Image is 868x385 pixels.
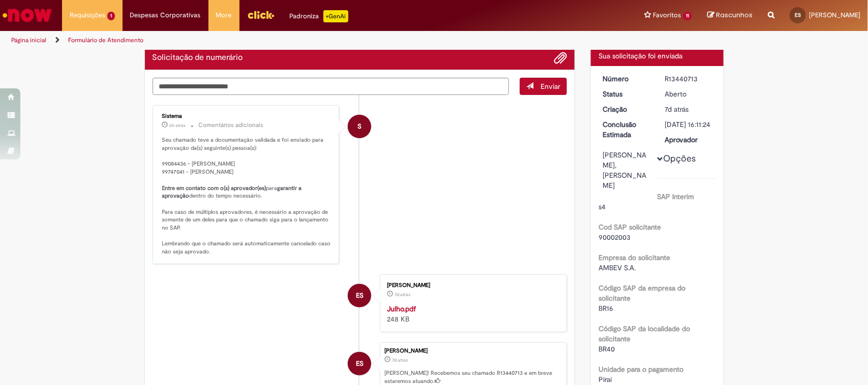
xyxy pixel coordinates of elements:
span: 90002003 [598,233,631,242]
span: BR16 [598,304,613,313]
span: Enviar [541,82,560,91]
a: Julho.pdf [387,304,416,313]
dt: Número [595,74,657,84]
b: Unidade para o pagamento [598,365,683,374]
span: S [357,114,362,139]
dt: Criação [595,104,657,114]
b: Entre em contato com o(s) aprovador(es) [162,184,266,192]
span: 7d atrás [392,357,408,363]
time: 22/08/2025 16:11:18 [665,105,689,114]
div: 248 KB [387,304,556,324]
div: [PERSON_NAME] [384,348,561,354]
span: Favoritos [653,10,681,20]
span: 7d atrás [395,292,410,298]
div: R13440713 [665,74,712,84]
span: ES [795,12,801,18]
span: ES [356,351,364,376]
time: 22/08/2025 16:10:56 [395,292,410,298]
img: click_logo_yellow_360x200.png [247,7,275,22]
a: Formulário de Atendimento [68,36,143,44]
div: Evandro Da Silva Dos Santos [348,352,371,375]
div: Padroniza [290,10,348,22]
span: More [216,10,232,20]
p: Seu chamado teve a documentação validada e foi enviado para aprovação da(s) seguinte(s) pessoa(s)... [162,136,332,256]
ul: Trilhas de página [8,31,571,50]
b: Empresa do solicitante [598,253,670,262]
span: s4 [598,202,606,211]
img: ServiceNow [1,5,53,25]
b: Código SAP da localidade do solicitante [598,324,690,343]
span: Piraí [598,375,612,384]
time: 22/08/2025 16:11:18 [392,357,408,363]
h2: Solicitação de numerário Histórico de tíquete [153,53,243,62]
div: 22/08/2025 16:11:18 [665,104,712,114]
span: AMBEV S.A. [598,263,636,272]
time: 29/08/2025 07:58:37 [170,122,186,129]
b: Cod SAP solicitante [598,222,661,232]
span: 11 [683,12,692,20]
b: Código SAP da empresa do solicitante [598,283,685,303]
span: BR40 [598,344,615,354]
div: [PERSON_NAME], [PERSON_NAME] [603,150,650,190]
button: Adicionar anexos [554,51,567,65]
span: ES [356,283,364,308]
span: Requisições [70,10,105,20]
span: [PERSON_NAME] [809,11,860,19]
div: System [348,115,371,138]
a: Página inicial [11,36,46,44]
small: Comentários adicionais [199,121,264,130]
b: SAP Interim [657,192,695,201]
dt: Status [595,89,657,99]
button: Enviar [520,78,567,95]
span: Sua solicitação foi enviada [598,51,682,60]
p: [PERSON_NAME]! Recebemos seu chamado R13440713 e em breve estaremos atuando. [384,369,561,385]
div: Evandro Da Silva Dos Santos [348,284,371,307]
span: Despesas Corporativas [130,10,201,20]
div: Aberto [665,89,712,99]
textarea: Digite sua mensagem aqui... [153,78,510,95]
span: 7d atrás [665,105,689,114]
b: garantir a aprovação [162,184,304,200]
p: +GenAi [323,10,348,22]
dt: Aprovador [657,135,720,145]
dt: Conclusão Estimada [595,119,657,140]
span: 6h atrás [170,122,186,129]
a: Rascunhos [707,11,753,20]
div: [PERSON_NAME] [387,282,556,288]
span: Rascunhos [716,10,753,20]
span: 1 [107,12,115,20]
div: [DATE] 16:11:24 [665,119,712,130]
div: Sistema [162,113,332,119]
